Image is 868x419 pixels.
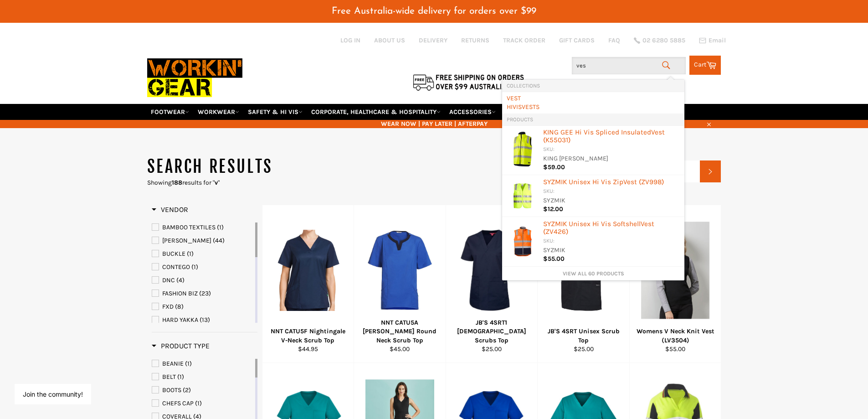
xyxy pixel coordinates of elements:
[152,205,188,214] h3: Vendor
[635,327,715,345] div: Womens V Neck Knit Vest (LV3504)
[507,180,539,212] img: ZV998_yellow_200x.jpg
[217,223,224,231] span: (1)
[215,179,218,186] strong: v
[152,359,253,369] a: BEANIE
[508,222,538,260] img: ZV426_bProduct_Orange_Navy_01_sAiatfX_200x.jpg
[191,263,198,271] span: (1)
[502,114,684,125] li: Products
[502,125,684,175] li: Products: KING GEE Hi Vis Spliced Insulated Vest (K55031)
[152,315,253,325] a: HARD YAKKA
[162,360,184,367] span: BEANIE
[502,267,684,281] li: View All
[642,37,685,44] span: 02 6280 5885
[507,94,518,102] b: VES
[502,217,684,267] li: Products: SYZMIK Unisex Hi Vis Softshell Vest (ZV426)
[175,303,184,310] span: (8)
[543,178,680,187] div: SYZMIK Unisex Hi Vis Zip t (ZV998)
[162,373,176,381] span: BELT
[147,155,530,178] h1: Search results
[543,154,680,164] div: KING [PERSON_NAME]
[152,262,253,272] a: CONTEGO
[651,128,662,136] b: Ves
[559,36,595,45] a: GIFT CARDS
[162,290,198,297] span: FASHION BIZ
[537,205,629,363] a: JB'S 4SRT Unisex Scrub TopJB'S 4SRT Unisex Scrub Top$25.00
[23,390,83,398] button: Join the community!
[162,303,174,310] span: FXD
[419,36,447,45] a: DELIVERY
[152,275,253,285] a: DNC
[543,163,565,171] span: $59.00
[213,237,225,244] span: (44)
[162,223,216,231] span: BAMBOO TEXTILES
[543,129,680,145] div: KING GEE Hi Vis Spliced Insulated t (K55031)
[522,103,533,111] b: VES
[152,341,210,350] span: Product Type
[411,72,525,92] img: Flat $9.95 shipping Australia wide
[501,104,563,120] a: RE-WORKIN' GEAR
[152,341,210,351] h3: Product Type
[634,37,685,44] a: 02 6280 5885
[268,327,348,345] div: NNT CATU5F Nightingale V-Neck Scrub Top
[332,6,536,16] span: Free Australia-wide delivery for orders over $99
[507,94,680,103] a: T
[629,205,721,363] a: Womens V Neck Knit Vest (LV3504)Womens V Neck Knit Vest (LV3504)$55.00
[508,130,537,168] img: K55031-yellow_200x.png
[543,237,680,246] div: SKU:
[452,318,532,345] div: JB'S 4SRT1 [DEMOGRAPHIC_DATA] Scrubs Top
[502,80,684,92] li: Collections
[507,270,680,278] a: View all 60 products
[152,249,253,259] a: BUCKLE
[199,290,211,297] span: (23)
[152,398,253,409] a: CHEFS CAP
[507,103,680,111] a: HIVISTS
[543,187,680,196] div: SKU:
[262,205,354,363] a: NNT CATU5F Nightingale V-Neck Scrub TopNNT CATU5F Nightingale V-Neck Scrub Top$44.95
[709,37,726,44] span: Email
[543,255,565,263] span: $55.00
[177,373,184,381] span: (1)
[623,178,634,186] b: Ves
[543,196,680,206] div: SYZMIK
[543,205,563,213] span: $12.00
[446,104,499,120] a: ACCESSORIES
[162,250,185,258] span: BUCKLE
[152,385,253,395] a: BOOTS
[147,178,530,187] p: Showing results for " "
[187,250,194,258] span: (1)
[185,360,192,367] span: (1)
[162,276,175,284] span: DNC
[194,104,243,120] a: WORKWEAR
[152,289,253,299] a: FASHION BIZ
[176,276,185,284] span: (4)
[374,36,405,45] a: ABOUT US
[689,56,721,75] a: Cart
[200,316,210,324] span: (13)
[360,318,440,345] div: NNT CATU5A [PERSON_NAME] Round Neck Scrub Top
[152,372,253,382] a: BELT
[195,399,202,407] span: (1)
[503,36,545,45] a: TRACK ORDER
[502,175,684,217] li: Products: SYZMIK Unisex Hi Vis Zip Vest (ZV998)
[162,263,190,271] span: CONTEGO
[543,220,680,237] div: SYZMIK Unisex Hi Vis Softshell t (ZV426)
[152,302,253,312] a: FXD
[152,222,253,233] a: BAMBOO TEXTILES
[162,399,194,407] span: CHEFS CAP
[608,36,620,45] a: FAQ
[340,36,360,44] a: Log in
[162,316,198,324] span: HARD YAKKA
[446,205,538,363] a: JB'S 4SRT1 Ladies Scrubs TopJB'S 4SRT1 [DEMOGRAPHIC_DATA] Scrubs Top$25.00
[147,52,242,103] img: Workin Gear leaders in Workwear, Safety Boots, PPE, Uniforms. Australia's No.1 in Workwear
[544,327,624,345] div: JB'S 4SRT Unisex Scrub Top
[244,104,306,120] a: SAFETY & HI VIS
[147,119,721,128] span: WEAR NOW | PAY LATER | AFTERPAY
[641,220,652,228] b: Ves
[502,103,684,114] li: Collections: HIVIS VESTS
[543,246,680,255] div: SYZMIK
[147,104,193,120] a: FOOTWEAR
[354,205,446,363] a: NNT CATU5A Fleming Round Neck Scrub TopNNT CATU5A [PERSON_NAME] Round Neck Scrub Top$45.00
[572,57,686,74] input: Search
[461,36,489,45] a: RETURNS
[152,236,253,246] a: BISLEY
